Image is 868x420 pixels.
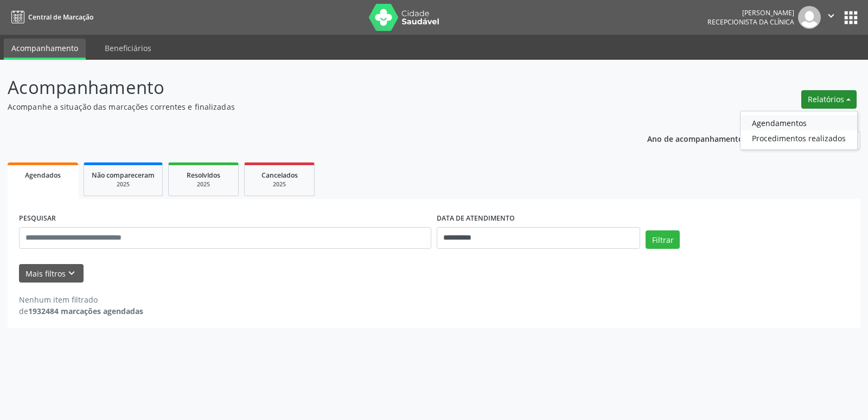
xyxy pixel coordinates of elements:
div: 2025 [252,180,307,189]
span: Resolvidos [187,171,220,180]
strong: 1932484 marcações agendadas [28,306,143,316]
button:  [821,6,841,29]
label: PESQUISAR [19,210,56,227]
button: Relatórios [801,90,857,109]
a: Procedimentos realizados [741,130,857,146]
span: Agendados [25,171,61,180]
div: 2025 [92,180,155,189]
i:  [825,10,837,22]
a: Agendamentos [741,115,857,130]
div: Nenhum item filtrado [19,294,143,305]
ul: Relatórios [740,111,858,150]
button: apps [841,8,860,27]
i: keyboard_arrow_down [66,267,78,279]
div: [PERSON_NAME] [707,8,794,17]
span: Cancelados [261,171,298,180]
button: Mais filtroskeyboard_arrow_down [19,264,84,283]
a: Central de Marcação [8,8,93,26]
label: DATA DE ATENDIMENTO [437,210,515,227]
a: Beneficiários [97,39,159,58]
p: Acompanhe a situação das marcações correntes e finalizadas [8,101,604,112]
span: Não compareceram [92,171,155,180]
p: Acompanhamento [8,74,604,101]
a: Acompanhamento [4,39,86,60]
div: 2025 [176,180,231,189]
span: Recepcionista da clínica [707,17,794,27]
div: de [19,305,143,317]
span: Central de Marcação [28,12,93,22]
button: Filtrar [646,230,680,249]
img: img [798,6,821,29]
p: Ano de acompanhamento [647,131,743,145]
